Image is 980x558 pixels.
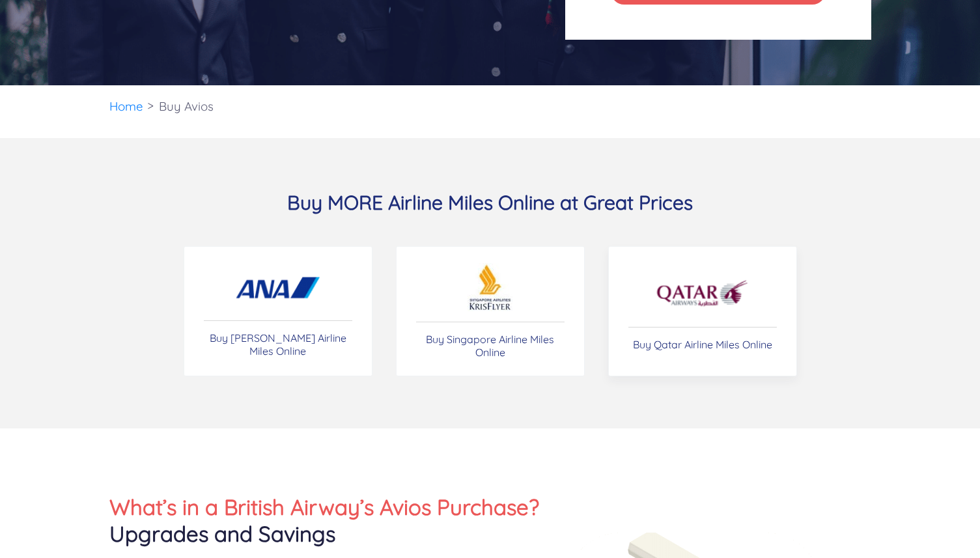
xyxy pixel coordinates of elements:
p: Buy Singapore Airline Miles Online [416,333,565,359]
a: Home [109,98,143,114]
img: Buy British Airways airline miles online [468,263,512,311]
h3: Buy MORE Airline Miles Online at Great Prices [109,190,871,215]
img: Buy Qatr miles online [655,271,749,316]
p: Buy Qatar Airline Miles Online [633,338,772,351]
a: Buy [PERSON_NAME] Airline Miles Online [184,246,372,376]
li: Buy Avios [152,85,220,128]
a: Buy Qatar Airline Miles Online [608,246,797,376]
img: Buy ANA miles online [232,264,324,310]
span: Upgrades and Savings [109,520,335,547]
p: Buy [PERSON_NAME] Airline Miles Online [204,331,352,357]
a: Buy Singapore Airline Miles Online [396,246,585,376]
h2: What’s in a British Airway’s Avios Purchase? [109,494,546,547]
